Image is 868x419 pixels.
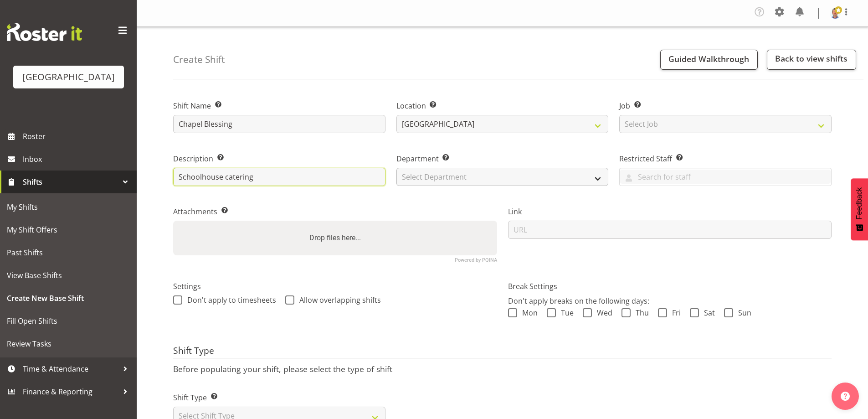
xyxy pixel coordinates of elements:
[182,295,276,305] span: Don't apply to timesheets
[173,364,832,374] p: Before populating your shift, please select the type of shift
[173,54,225,65] h4: Create Shift
[7,223,130,237] span: My Shift Offers
[396,153,609,164] label: Department
[619,100,832,111] label: Job
[23,129,132,143] span: Roster
[841,392,850,401] img: help-xxl-2.png
[2,310,134,332] a: Fill Open Shifts
[294,295,381,305] span: Allow overlapping shifts
[517,308,538,317] span: Mon
[173,281,497,292] label: Settings
[855,187,863,219] span: Feedback
[508,206,832,217] label: Link
[660,50,758,70] button: Guided Walkthrough
[7,246,130,259] span: Past Shifts
[455,258,497,262] a: Powered by PQINA
[173,168,385,186] input: Description
[830,8,841,19] img: cian-ocinnseala53500ffac99bba29ecca3b151d0be656.png
[667,308,681,317] span: Fri
[2,332,134,355] a: Review Tasks
[7,314,130,328] span: Fill Open Shifts
[173,115,385,133] input: Shift Name
[733,308,751,317] span: Sun
[2,218,134,241] a: My Shift Offers
[7,269,130,282] span: View Base Shifts
[22,70,115,84] div: [GEOGRAPHIC_DATA]
[7,291,130,305] span: Create New Base Shift
[767,50,856,70] a: Back to view shifts
[508,281,832,292] label: Break Settings
[173,392,385,403] label: Shift Type
[23,152,132,166] span: Inbox
[631,308,649,317] span: Thu
[173,100,385,111] label: Shift Name
[699,308,715,317] span: Sat
[2,241,134,264] a: Past Shifts
[306,229,365,247] label: Drop files here...
[619,153,832,164] label: Restricted Staff
[7,200,130,214] span: My Shifts
[7,337,130,351] span: Review Tasks
[2,264,134,287] a: View Base Shifts
[2,287,134,310] a: Create New Base Shift
[556,308,574,317] span: Tue
[508,221,832,239] input: URL
[668,53,749,64] span: Guided Walkthrough
[508,295,832,306] p: Don't apply breaks on the following days:
[620,170,831,184] input: Search for staff
[173,153,385,164] label: Description
[851,178,868,240] button: Feedback - Show survey
[173,346,832,358] h4: Shift Type
[173,206,497,217] label: Attachments
[2,196,134,218] a: My Shifts
[23,362,118,376] span: Time & Attendance
[7,23,82,41] img: Rosterit website logo
[592,308,612,317] span: Wed
[23,175,118,189] span: Shifts
[396,100,609,111] label: Location
[23,385,118,398] span: Finance & Reporting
